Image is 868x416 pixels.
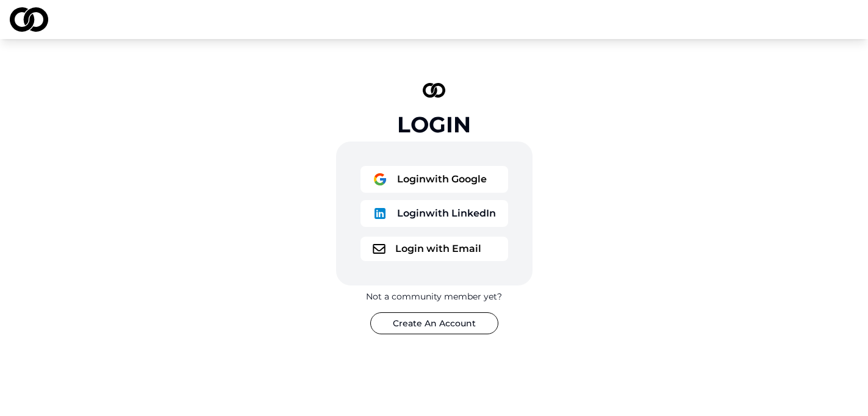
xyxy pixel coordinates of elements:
[360,237,508,261] button: logoLogin with Email
[360,166,508,193] button: logoLoginwith Google
[373,244,386,254] img: logo
[370,312,498,334] button: Create An Account
[373,206,387,221] img: logo
[423,83,446,98] img: logo
[366,290,502,303] div: Not a community member yet?
[10,7,48,32] img: logo
[373,172,387,187] img: logo
[360,200,508,227] button: logoLoginwith LinkedIn
[397,112,471,137] div: Login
